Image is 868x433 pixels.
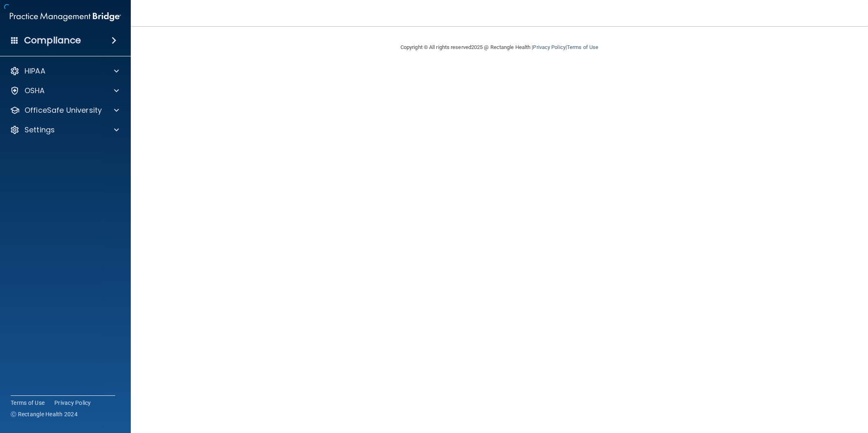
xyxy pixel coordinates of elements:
div: Copyright © All rights reserved 2025 @ Rectangle Health | | [350,34,649,60]
a: HIPAA [10,66,119,76]
img: PMB logo [10,9,121,25]
a: Terms of Use [11,399,45,407]
a: Settings [10,125,119,135]
h4: Compliance [24,35,81,46]
a: Terms of Use [567,44,598,50]
span: Ⓒ Rectangle Health 2024 [11,410,78,418]
a: Privacy Policy [533,44,565,50]
p: OSHA [25,86,45,96]
p: HIPAA [25,66,45,76]
p: OfficeSafe University [25,105,102,115]
a: Privacy Policy [54,399,91,407]
a: OfficeSafe University [10,105,119,115]
a: OSHA [10,86,119,96]
p: Settings [25,125,55,135]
